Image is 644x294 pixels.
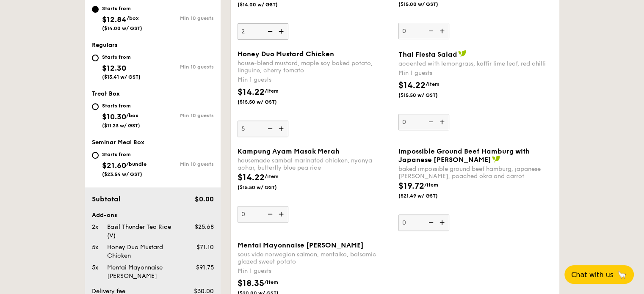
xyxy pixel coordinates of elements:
div: Basil Thunder Tea Rice (V) [104,223,181,240]
span: ($14.00 w/ GST) [102,25,142,31]
img: icon-add.58712e84.svg [437,214,449,231]
img: icon-add.58712e84.svg [276,23,288,39]
span: Treat Box [92,90,120,97]
img: icon-reduce.1d2dbef1.svg [263,121,276,137]
div: Starts from [102,151,146,158]
input: Kampung Ayam Masak Merahhousemade sambal marinated chicken, nyonya achar, butterfly blue pea rice... [238,206,288,223]
input: Min 1 guests$13.76/item($15.00 w/ GST) [398,23,449,39]
div: Min 1 guests [238,267,392,275]
span: 🦙 [617,270,627,280]
span: ($15.00 w/ GST) [398,1,456,8]
span: /item [426,81,439,87]
input: Starts from$10.30/box($11.23 w/ GST)Min 10 guests [92,103,99,110]
img: icon-add.58712e84.svg [437,23,449,39]
span: Chat with us [571,271,614,279]
span: Seminar Meal Box [92,139,144,146]
div: Min 10 guests [153,15,214,21]
img: icon-add.58712e84.svg [276,121,288,137]
img: icon-add.58712e84.svg [437,114,449,130]
input: Honey Duo Mustard Chickenhouse-blend mustard, maple soy baked potato, linguine, cherry tomatoMin ... [238,121,288,137]
img: icon-add.58712e84.svg [276,206,288,222]
img: icon-vegan.f8ff3823.svg [458,50,467,58]
div: accented with lemongrass, kaffir lime leaf, red chilli [398,60,553,67]
span: ($15.50 w/ GST) [398,92,456,99]
div: 5x [88,243,104,252]
div: baked impossible ground beef hamburg, japanese [PERSON_NAME], poached okra and carrot [398,165,553,180]
div: 5x [88,264,104,272]
span: ($13.41 w/ GST) [102,74,141,80]
div: Min 10 guests [153,64,214,70]
span: Mentai Mayonnaise [PERSON_NAME] [238,241,364,249]
img: icon-vegan.f8ff3823.svg [492,155,500,163]
button: Chat with us🦙 [564,265,634,284]
span: $14.22 [238,87,265,97]
span: Subtotal [92,195,121,203]
div: house-blend mustard, maple soy baked potato, linguine, cherry tomato [238,60,392,74]
img: icon-reduce.1d2dbef1.svg [263,23,276,39]
span: $71.10 [196,244,213,251]
div: Honey Duo Mustard Chicken [104,243,181,260]
span: ($15.50 w/ GST) [238,184,295,191]
input: Starts from$21.60/bundle($23.54 w/ GST)Min 10 guests [92,152,99,159]
span: $21.60 [102,161,126,170]
span: /item [424,182,438,188]
div: 2x [88,223,104,231]
span: /item [265,173,279,179]
img: icon-reduce.1d2dbef1.svg [263,206,276,222]
input: Min 1 guests$12.84/item($14.00 w/ GST) [238,23,288,40]
span: Thai Fiesta Salad [398,50,457,58]
span: $25.68 [194,223,213,231]
span: /item [264,279,278,285]
img: icon-reduce.1d2dbef1.svg [424,114,437,130]
div: Starts from [102,5,142,12]
span: $91.75 [196,264,213,271]
input: Starts from$12.30($13.41 w/ GST)Min 10 guests [92,55,99,61]
span: Honey Duo Mustard Chicken [238,50,334,58]
span: $10.30 [102,112,126,121]
span: $19.72 [398,181,424,191]
span: $12.84 [102,15,127,24]
div: Starts from [102,54,141,60]
span: /bundle [126,161,146,167]
span: $14.22 [398,80,426,91]
div: Mentai Mayonnaise [PERSON_NAME] [104,264,181,280]
span: Impossible Ground Beef Hamburg with Japanese [PERSON_NAME] [398,147,530,164]
input: Thai Fiesta Saladaccented with lemongrass, kaffir lime leaf, red chilliMin 1 guests$14.22/item($1... [398,114,449,130]
input: Starts from$12.84/box($14.00 w/ GST)Min 10 guests [92,6,99,13]
div: Min 10 guests [153,161,214,167]
span: ($21.49 w/ GST) [398,192,456,199]
div: housemade sambal marinated chicken, nyonya achar, butterfly blue pea rice [238,157,392,171]
span: ($15.50 w/ GST) [238,99,295,105]
span: $18.35 [238,278,264,289]
span: ($23.54 w/ GST) [102,171,142,177]
div: Min 10 guests [153,113,214,118]
div: Starts from [102,102,140,109]
span: /box [127,15,139,21]
span: $0.00 [194,195,213,203]
span: $12.30 [102,63,126,73]
span: ($11.23 w/ GST) [102,123,140,129]
img: icon-reduce.1d2dbef1.svg [424,214,437,231]
div: sous vide norwegian salmon, mentaiko, balsamic glazed sweet potato [238,251,392,265]
div: Min 1 guests [398,69,553,77]
span: $14.22 [238,173,265,183]
div: Add-ons [92,211,214,220]
div: Min 1 guests [238,76,392,84]
span: Regulars [92,41,118,49]
img: icon-reduce.1d2dbef1.svg [424,23,437,39]
input: Impossible Ground Beef Hamburg with Japanese [PERSON_NAME]baked impossible ground beef hamburg, j... [398,214,449,231]
span: /box [126,113,138,118]
span: /item [265,88,279,94]
span: Kampung Ayam Masak Merah [238,147,340,155]
span: ($14.00 w/ GST) [238,1,295,8]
